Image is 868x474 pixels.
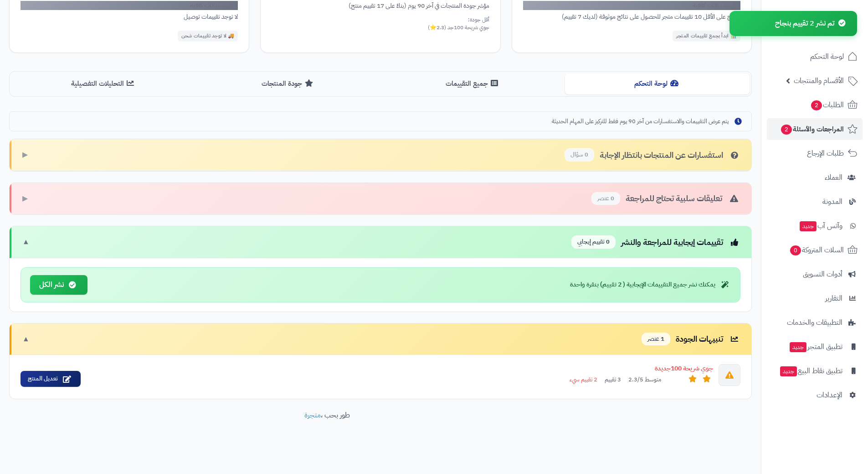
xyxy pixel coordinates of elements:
a: تعديل المنتج [21,371,81,387]
span: تم نشر 2 تقييم بنجاح [775,18,834,29]
span: 2 تقييم سيء [570,375,597,384]
span: جديد [790,342,806,352]
div: تحتاج على الأقل 10 تقييمات متجر للحصول على نتائج موثوقة (لديك 7 تقييم) [523,12,740,21]
div: جوي شريحة 100جديدة [88,364,713,373]
a: تطبيق المتجرجديد [767,336,863,358]
a: أدوات التسويق [767,263,863,285]
span: متوسط 2.3/5 [628,375,661,384]
span: 2 [811,100,822,110]
a: التقارير [767,287,863,309]
div: تنبيهات الجودة [642,333,740,346]
span: 2 [781,124,792,135]
div: تقييمات إيجابية للمراجعة والنشر [571,235,740,249]
a: تطبيق نقاط البيعجديد [767,360,863,382]
span: التقارير [825,292,842,305]
div: يمكنك نشر جميع التقييمات الإيجابية ( 2 تقييم) بنقرة واحدة [570,280,731,289]
span: 0 تقييم إيجابي [571,235,616,249]
span: ▶ [22,193,28,204]
a: لوحة التحكم [767,46,863,68]
a: الإعدادات [767,384,863,406]
div: تعليقات سلبية تحتاج للمراجعة [591,192,740,205]
span: طلبات الإرجاع [807,147,844,160]
div: لا توجد بيانات كافية [523,1,740,10]
button: نشر الكل [30,275,87,295]
a: السلات المتروكة0 [767,239,863,261]
div: أقل جودة: جوي شريحة 100جد (2.3⭐) [272,16,489,31]
span: وآتس آب [799,219,842,232]
span: المراجعات والأسئلة [780,123,844,135]
span: تطبيق المتجر [789,340,842,353]
span: لوحة التحكم [810,50,844,63]
span: الأقسام والمنتجات [794,74,844,87]
a: طلبات الإرجاع [767,142,863,164]
span: العملاء [825,171,842,184]
div: 🚚 لا توجد تقييمات شحن [178,31,238,42]
a: المدونة [767,191,863,213]
a: المراجعات والأسئلة2 [767,118,863,140]
a: متجرة [304,410,321,421]
span: تطبيق نقاط البيع [779,365,842,377]
div: مؤشر جودة المنتجات في آخر 90 يوم (بناءً على 17 تقييم منتج) [272,1,489,10]
span: 3 تقييم [605,375,621,384]
span: 1 عنصر [642,333,670,346]
img: logo-2.png [806,7,859,26]
span: ▶ [22,150,28,160]
span: أدوات التسويق [803,268,842,281]
span: 0 سؤال [565,148,594,161]
a: التطبيقات والخدمات [767,312,863,333]
span: جديد [780,366,797,376]
div: استفسارات عن المنتجات بانتظار الإجابة [565,148,740,161]
span: 0 عنصر [591,192,620,205]
span: الطلبات [810,99,844,111]
button: جميع التقييمات [380,73,565,94]
div: لا توجد تقييمات توصيل [21,12,238,21]
a: وآتس آبجديد [767,215,863,237]
span: 0 [790,245,801,255]
span: التطبيقات والخدمات [787,316,842,329]
span: السلات المتروكة [789,244,844,256]
a: الطلبات2 [767,94,863,116]
span: الإعدادات [817,389,842,401]
button: جودة المنتجات [196,73,380,94]
span: المدونة [822,195,842,208]
button: لوحة التحكم [565,73,750,94]
button: التحليلات التفصيلية [11,73,196,94]
span: يتم عرض التقييمات والاستفسارات من آخر 90 يوم فقط للتركيز على المهام الحديثة [552,117,729,126]
span: جديد [800,221,817,231]
span: ▼ [22,237,30,247]
div: لا توجد بيانات كافية [21,1,238,10]
a: العملاء [767,167,863,188]
div: 📊 ابدأ بجمع تقييمات المتجر [673,31,740,42]
span: ▼ [22,334,30,344]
